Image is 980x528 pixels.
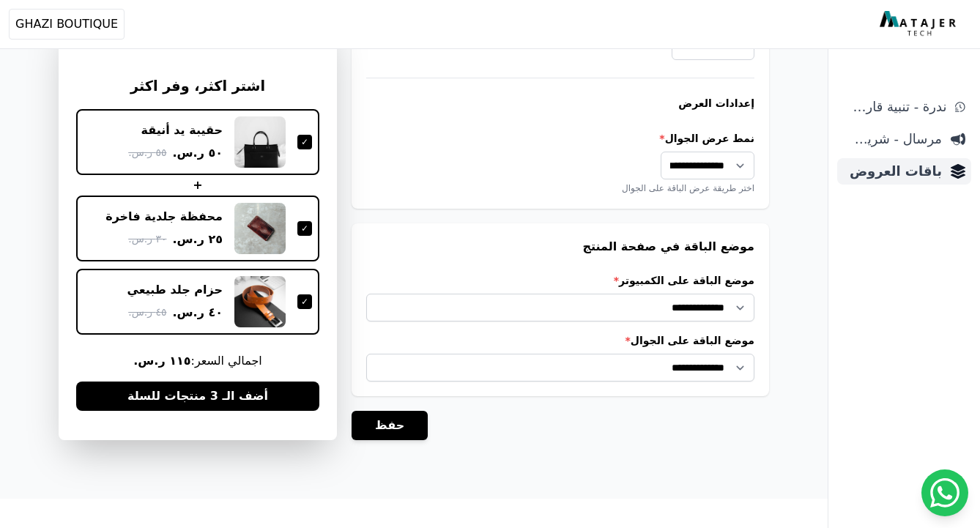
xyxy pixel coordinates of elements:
[172,304,223,321] span: ٤٠ ر.س.
[76,382,319,411] button: أضف الـ 3 منتجات للسلة
[141,122,223,138] div: حقيبة يد أنيقة
[366,182,754,194] div: اختر طريقة عرض الباقة على الجوال
[128,305,166,321] span: ٤٥ ر.س.
[105,209,223,225] div: محفظة جلدية فاخرة
[366,131,754,146] label: نمط عرض الجوال
[127,387,268,405] span: أضف الـ 3 منتجات للسلة
[76,76,319,97] h3: اشتر اكثر، وفر اكثر
[234,203,286,254] img: محفظة جلدية فاخرة
[366,333,754,348] label: موضع الباقة على الجوال
[843,129,942,149] span: مرسال - شريط دعاية
[843,97,946,117] span: ندرة - تنبية قارب علي النفاذ
[366,96,754,111] h4: إعدادات العرض
[172,144,223,162] span: ٥٠ ر.س.
[128,232,166,248] span: ٣٠ ر.س.
[172,231,223,248] span: ٢٥ ر.س.
[133,354,190,368] b: ١١٥ ر.س.
[234,276,286,327] img: حزام جلد طبيعي
[352,411,428,440] button: حفظ
[880,11,959,37] img: MatajerTech Logo
[127,282,223,298] div: حزام جلد طبيعي
[76,352,319,370] span: اجمالي السعر:
[15,15,118,33] span: GHAZI BOUTIQUE
[128,146,166,161] span: ٥٥ ر.س.
[366,238,754,256] h3: موضع الباقة في صفحة المنتج
[76,176,319,194] div: +
[366,273,754,288] label: موضع الباقة على الكمبيوتر
[234,116,286,168] img: حقيبة يد أنيقة
[9,9,125,40] button: GHAZI BOUTIQUE
[843,161,942,182] span: باقات العروض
